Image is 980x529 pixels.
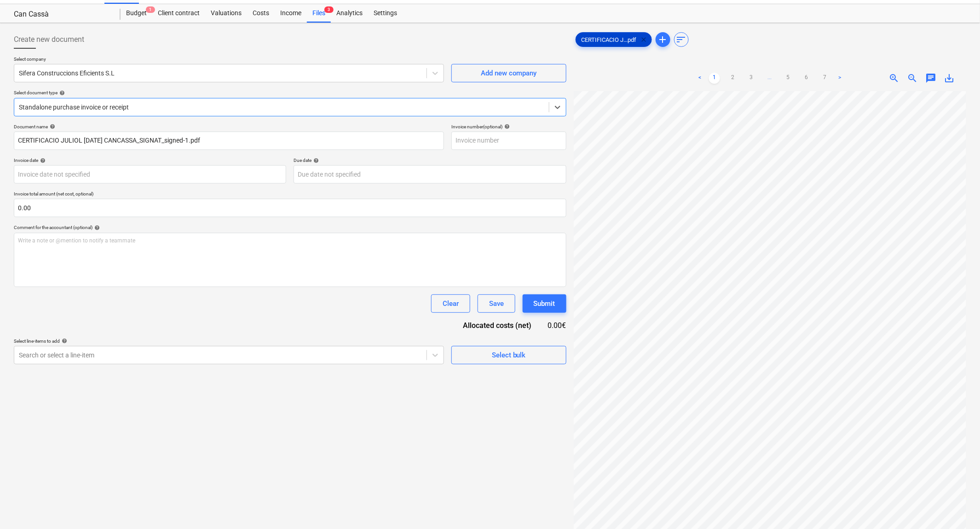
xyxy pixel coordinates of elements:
span: help [38,158,46,163]
span: save_alt [944,73,955,84]
div: Submit [534,298,555,310]
div: Can Cassà [14,10,110,19]
input: Invoice date not specified [14,165,286,184]
button: Select bulk [451,346,566,364]
span: help [311,158,319,163]
div: Select line-items to add [14,338,444,344]
a: Next page [834,73,845,84]
span: 1 [146,6,155,13]
a: Settings [368,4,403,23]
span: zoom_in [889,73,900,84]
span: help [58,90,65,96]
span: 3 [324,6,334,13]
button: Save [478,294,515,313]
a: Page 2 [727,73,738,84]
a: Costs [247,4,275,23]
div: Document name [14,124,444,130]
a: Page 3 [746,73,757,84]
span: add [657,34,669,45]
a: Previous page [694,73,705,84]
span: help [92,225,100,230]
div: 0.00€ [546,320,566,331]
div: CERTIFICACIO J...pdf [576,32,652,47]
a: Analytics [331,4,368,23]
button: Clear [431,294,470,313]
input: Due date not specified [294,165,566,184]
a: Page 1 is your current page [709,73,720,84]
span: clear [639,34,650,45]
span: help [502,124,510,129]
a: Valuations [205,4,247,23]
p: Invoice total amount (net cost, optional) [14,191,566,199]
a: Client contract [152,4,205,23]
button: Submit [523,294,566,313]
div: Add new company [481,67,537,79]
input: Invoice number [451,132,566,150]
span: help [48,124,55,129]
input: Document name [14,132,444,150]
div: Invoice number (optional) [451,124,566,130]
span: zoom_out [907,73,918,84]
div: Comment for the accountant (optional) [14,224,566,230]
div: Save [489,298,504,310]
span: Create new document [14,34,84,45]
span: CERTIFICACIO J...pdf [576,36,642,43]
p: Select company [14,56,444,64]
span: chat [926,73,937,84]
div: Allocated costs (net) [447,320,546,331]
input: Invoice total amount (net cost, optional) [14,199,566,217]
a: ... [764,73,775,84]
div: Files [307,4,331,23]
a: Files3 [307,4,331,23]
a: Income [275,4,307,23]
div: Select bulk [492,349,526,361]
div: Clear [443,298,459,310]
div: Invoice date [14,157,286,163]
a: Page 5 [783,73,794,84]
span: help [60,338,67,344]
div: Select document type [14,90,566,96]
a: Budget1 [121,4,152,23]
div: Due date [294,157,566,163]
a: Page 6 [801,73,812,84]
div: Budget [121,4,152,23]
button: Add new company [451,64,566,82]
span: sort [676,34,687,45]
a: Page 7 [819,73,830,84]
